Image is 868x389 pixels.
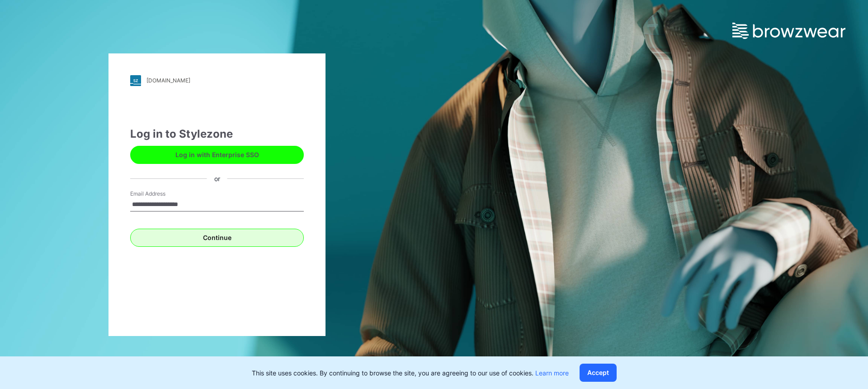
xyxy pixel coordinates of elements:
a: Learn more [535,369,569,377]
div: [DOMAIN_NAME] [146,77,190,84]
button: Continue [130,229,304,247]
label: Email Address [130,190,193,198]
div: Log in to Stylezone [130,126,304,142]
a: [DOMAIN_NAME] [130,75,304,86]
img: browzwear-logo.e42bd6dac1945053ebaf764b6aa21510.svg [732,23,845,39]
button: Log in with Enterprise SSO [130,146,304,164]
p: This site uses cookies. By continuing to browse the site, you are agreeing to our use of cookies. [252,368,569,378]
div: or [207,174,227,183]
button: Accept [580,364,617,382]
img: stylezone-logo.562084cfcfab977791bfbf7441f1a819.svg [130,75,141,86]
